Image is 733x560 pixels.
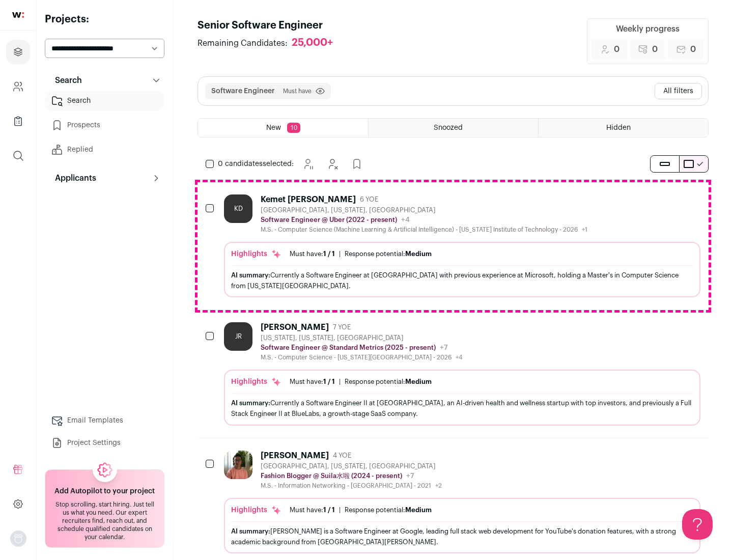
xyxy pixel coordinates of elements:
[10,530,26,547] button: Open dropdown
[54,486,155,496] h2: Add Autopilot to your project
[218,160,263,167] span: 0 candidates
[45,12,164,26] h2: Projects:
[218,159,294,169] span: selected:
[261,206,587,214] div: [GEOGRAPHIC_DATA], [US_STATE], [GEOGRAPHIC_DATA]
[224,322,252,351] div: JR
[198,37,288,49] span: Remaining Candidates:
[298,154,318,174] button: Snooze
[45,168,164,188] button: Applicants
[435,483,442,489] span: +2
[283,87,312,95] span: Must have
[231,398,693,419] div: Currently a Software Engineer II at [GEOGRAPHIC_DATA], an AI-driven health and wellness startup w...
[231,270,693,291] div: Currently a Software Engineer at [GEOGRAPHIC_DATA] with previous experience at Microsoft, holding...
[231,400,270,406] span: AI summary:
[323,250,335,257] span: 1 / 1
[290,506,335,514] div: Must have:
[323,507,335,513] span: 1 / 1
[261,353,463,361] div: M.S. - Computer Science - [US_STATE][GEOGRAPHIC_DATA] - 2026
[322,154,343,174] button: Hide
[45,70,164,91] button: Search
[261,472,402,480] p: Fashion Blogger @ Suila水啦 (2024 - present)
[405,378,432,385] span: Medium
[616,23,680,35] div: Weekly progress
[198,18,343,33] h1: Senior Software Engineer
[333,323,351,331] span: 7 YOE
[401,216,410,223] span: +4
[261,451,329,461] div: [PERSON_NAME]
[347,154,367,174] button: Add to Prospects
[434,124,463,131] span: Snoozed
[261,216,397,224] p: Software Engineer @ Uber (2022 - present)
[6,109,30,133] a: Company Lists
[261,482,442,490] div: M.S. - Information Networking - [GEOGRAPHIC_DATA] - 2021
[45,469,164,548] a: Add Autopilot to your project Stop scrolling, start hiring. Just tell us what you need. Our exper...
[290,378,432,386] ul: |
[290,378,335,386] div: Must have:
[614,43,619,55] span: 0
[652,43,658,55] span: 0
[405,250,432,257] span: Medium
[45,115,164,135] a: Prospects
[290,250,432,258] ul: |
[360,195,378,204] span: 6 YOE
[211,86,275,96] button: Software Engineer
[287,123,300,133] span: 10
[231,505,281,515] div: Highlights
[405,507,432,513] span: Medium
[261,344,436,352] p: Software Engineer @ Standard Metrics (2025 - present)
[51,500,158,541] div: Stop scrolling, start hiring. Just tell us what you need. Our expert recruiters find, reach out, ...
[224,322,700,425] a: JR [PERSON_NAME] 7 YOE [US_STATE], [US_STATE], [GEOGRAPHIC_DATA] Software Engineer @ Standard Met...
[231,272,270,278] span: AI summary:
[224,451,700,553] a: [PERSON_NAME] 4 YOE [GEOGRAPHIC_DATA], [US_STATE], [GEOGRAPHIC_DATA] Fashion Blogger @ Suila水啦 (2...
[10,530,26,547] img: nopic.png
[231,377,281,387] div: Highlights
[345,250,432,258] div: Response potential:
[261,462,442,470] div: [GEOGRAPHIC_DATA], [US_STATE], [GEOGRAPHIC_DATA]
[49,74,82,87] p: Search
[12,12,24,18] img: wellfound-shorthand-0d5821cbd27db2630d0214b213865d53afaa358527fdda9d0ea32b1df1b89c2c.svg
[345,506,432,514] div: Response potential:
[45,91,164,111] a: Search
[290,506,432,514] ul: |
[231,249,281,259] div: Highlights
[224,194,700,297] a: KD Kemet [PERSON_NAME] 6 YOE [GEOGRAPHIC_DATA], [US_STATE], [GEOGRAPHIC_DATA] Software Engineer @...
[539,119,708,137] a: Hidden
[261,194,356,205] div: Kemet [PERSON_NAME]
[261,226,587,234] div: M.S. - Computer Science (Machine Learning & Artificial Intelligence) - [US_STATE] Institute of Te...
[231,526,693,547] div: [PERSON_NAME] is a Software Engineer at Google, leading full stack web development for YouTube's ...
[606,124,631,131] span: Hidden
[45,410,164,431] a: Email Templates
[655,83,702,99] button: All filters
[266,124,281,131] span: New
[582,227,587,233] span: +1
[6,40,30,64] a: Projects
[45,139,164,160] a: Replied
[45,433,164,453] a: Project Settings
[345,378,432,386] div: Response potential:
[440,344,448,351] span: +7
[224,194,252,223] div: KD
[231,528,270,535] span: AI summary:
[690,43,696,55] span: 0
[369,119,538,137] a: Snoozed
[261,322,329,332] div: [PERSON_NAME]
[224,451,252,479] img: ebffc8b94a612106133ad1a79c5dcc917f1f343d62299c503ebb759c428adb03.jpg
[333,452,351,460] span: 4 YOE
[323,378,335,385] span: 1 / 1
[406,472,414,480] span: +7
[49,172,96,184] p: Applicants
[290,250,335,258] div: Must have:
[292,37,333,49] div: 25,000+
[682,509,713,540] iframe: Help Scout Beacon - Open
[6,74,30,99] a: Company and ATS Settings
[456,354,463,360] span: +4
[261,334,463,342] div: [US_STATE], [US_STATE], [GEOGRAPHIC_DATA]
